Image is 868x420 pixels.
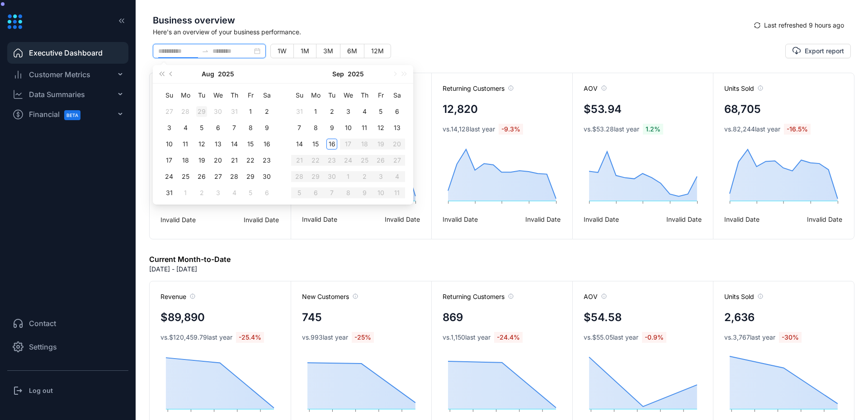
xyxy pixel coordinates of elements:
[392,106,402,117] div: 6
[180,106,191,117] div: 28
[724,125,780,134] span: vs. 82,244 last year
[371,47,384,55] span: 12M
[302,292,358,301] span: New Customers
[202,47,209,55] span: to
[226,152,242,168] td: 2025-08-21
[301,47,309,55] span: 1M
[347,47,357,55] span: 6M
[226,185,242,201] td: 2025-09-04
[164,171,175,182] div: 24
[160,333,232,342] span: vs. $120,459.79 last year
[642,332,666,343] span: -0.9 %
[193,103,210,120] td: 2025-07-29
[278,47,287,55] span: 1W
[359,122,370,133] div: 11
[177,103,193,120] td: 2025-07-28
[356,120,373,136] td: 2025-09-11
[261,171,272,182] div: 30
[373,87,389,103] th: Fr
[226,103,242,120] td: 2025-07-31
[343,122,354,133] div: 10
[226,87,242,103] th: Th
[210,168,226,185] td: 2025-08-27
[343,106,354,117] div: 3
[160,215,196,224] span: Invalid Date
[259,152,275,168] td: 2025-08-23
[261,106,272,117] div: 2
[229,155,240,166] div: 21
[164,187,175,198] div: 31
[389,120,405,136] td: 2025-09-13
[177,152,193,168] td: 2025-08-18
[193,185,210,201] td: 2025-09-02
[180,171,191,182] div: 25
[310,139,321,149] div: 15
[584,309,622,326] h4: $54.58
[375,106,386,117] div: 5
[807,215,842,224] span: Invalid Date
[754,22,760,28] span: sync
[443,84,514,93] span: Returning Customers
[724,292,763,301] span: Units Sold
[373,103,389,120] td: 2025-09-05
[724,101,761,117] h4: 68,705
[226,168,242,185] td: 2025-08-28
[210,152,226,168] td: 2025-08-20
[724,84,763,93] span: Units Sold
[764,20,844,30] span: Last refreshed 9 hours ago
[193,168,210,185] td: 2025-08-26
[785,44,851,58] button: Export report
[196,122,207,133] div: 5
[229,187,240,198] div: 4
[307,120,324,136] td: 2025-09-08
[261,122,272,133] div: 9
[584,333,638,342] span: vs. $55.05 last year
[212,171,223,182] div: 27
[443,292,514,301] span: Returning Customers
[29,47,103,58] span: Executive Dashboard
[210,103,226,120] td: 2025-07-30
[161,120,177,136] td: 2025-08-03
[261,155,272,166] div: 23
[210,136,226,152] td: 2025-08-13
[29,69,90,80] span: Customer Metrics
[259,87,275,103] th: Sa
[323,47,333,55] span: 3M
[177,120,193,136] td: 2025-08-04
[525,215,561,224] span: Invalid Date
[302,333,348,342] span: vs. 993 last year
[29,89,85,100] div: Data Summaries
[29,104,89,125] span: Financial
[64,110,80,120] span: BETA
[161,103,177,120] td: 2025-07-27
[212,187,223,198] div: 3
[443,333,491,342] span: vs. 1,150 last year
[245,155,256,166] div: 22
[784,124,811,135] span: -16.5 %
[261,187,272,198] div: 6
[324,87,340,103] th: Tu
[443,309,463,326] h4: 869
[153,14,747,27] span: Business overview
[242,185,259,201] td: 2025-09-05
[161,87,177,103] th: Su
[245,187,256,198] div: 5
[259,136,275,152] td: 2025-08-16
[160,292,195,301] span: Revenue
[259,185,275,201] td: 2025-09-06
[210,87,226,103] th: We
[291,136,307,152] td: 2025-09-14
[352,332,374,343] span: -25 %
[643,124,663,135] span: 1.2 %
[392,122,402,133] div: 13
[164,122,175,133] div: 3
[389,103,405,120] td: 2025-09-06
[724,333,775,342] span: vs. 3,767 last year
[226,136,242,152] td: 2025-08-14
[259,120,275,136] td: 2025-08-09
[196,139,207,149] div: 12
[259,103,275,120] td: 2025-08-02
[242,103,259,120] td: 2025-08-01
[236,332,264,343] span: -25.4 %
[196,187,207,198] div: 2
